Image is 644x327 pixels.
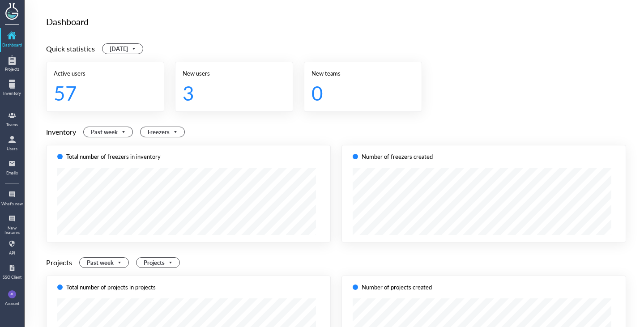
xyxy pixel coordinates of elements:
[1,123,23,127] div: Teams
[5,302,19,306] div: Account
[1,77,23,99] a: Inventory
[1,29,23,51] a: Dashboard
[1,91,23,96] div: Inventory
[1,212,23,235] a: New features
[66,283,156,291] div: Total number of projects in projects
[110,44,137,54] span: Today
[1,171,23,175] div: Emails
[183,81,278,104] div: 3
[1,275,23,280] div: SSO Client
[54,81,149,104] div: 57
[362,283,432,291] div: Number of projects created
[1,132,23,155] a: Users
[1,147,23,151] div: Users
[311,69,414,77] div: New teams
[1,261,23,283] a: SSO Client
[1,202,23,206] div: What's new
[54,69,157,77] div: Active users
[1,53,23,75] a: Projects
[1,226,23,235] div: New features
[46,43,95,55] div: Quick statistics
[10,290,14,298] span: JL
[1,157,23,179] a: Emails
[91,127,127,137] span: Past week
[1,43,23,47] div: Dashboard
[144,258,174,268] span: Projects
[183,69,286,77] div: New users
[66,153,161,161] div: Total number of freezers in inventory
[311,81,407,104] div: 0
[362,153,433,161] div: Number of freezers created
[148,127,179,137] span: Freezers
[46,14,626,29] div: Dashboard
[1,187,23,210] a: What's new
[1,108,23,131] a: Teams
[1,251,23,255] div: API
[46,126,76,138] div: Inventory
[1,67,23,72] div: Projects
[1,237,23,259] a: API
[46,257,72,268] div: Projects
[87,258,123,268] span: Past week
